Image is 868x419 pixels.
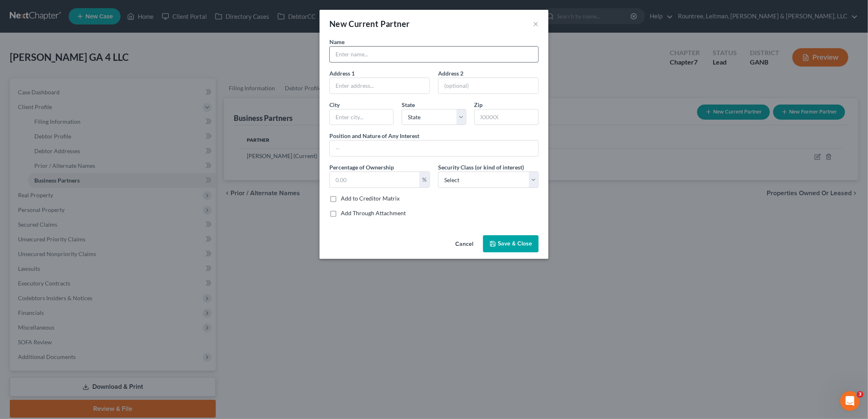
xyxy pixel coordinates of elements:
[438,163,524,172] label: Security Class (or kind of interest)
[402,100,415,109] label: State
[857,391,864,398] span: 3
[341,194,400,203] label: Add to Creditor Matrix
[483,235,539,252] button: Save & Close
[449,236,480,252] button: Cancel
[349,19,410,29] span: Current Partner
[330,47,538,62] input: Enter name...
[329,38,345,46] label: Name
[438,78,538,94] input: (optional)
[330,172,419,187] input: 0.00
[329,69,355,78] label: Address 1
[438,69,463,78] label: Address 2
[330,78,430,94] input: Enter address...
[498,240,532,247] span: Save & Close
[330,109,393,125] input: Enter city...
[474,109,539,125] input: XXXXX
[840,391,860,411] iframe: Intercom live chat
[341,209,406,217] label: Add Through Attachment
[329,100,340,109] label: City
[329,19,347,29] span: New
[419,172,430,187] div: %
[474,100,483,109] label: Zip
[329,131,419,140] label: Position and Nature of Any Interest
[329,163,394,172] label: Percentage of Ownership
[330,140,538,156] input: --
[533,19,539,29] button: ×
